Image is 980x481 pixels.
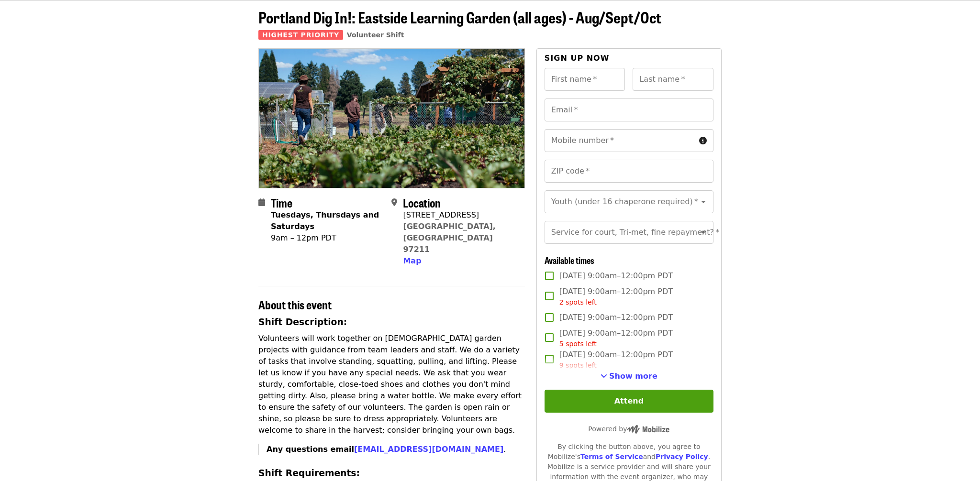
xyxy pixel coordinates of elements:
[545,254,594,266] span: Available times
[545,160,713,183] input: ZIP code
[559,361,597,369] span: 9 spots left
[403,209,517,221] div: [STREET_ADDRESS]
[347,31,404,39] a: Volunteer Shift
[354,445,503,454] a: [EMAIL_ADDRESS][DOMAIN_NAME]
[609,372,657,381] span: Show more
[656,453,708,460] a: Privacy Policy
[559,298,597,306] span: 2 spots left
[545,390,713,413] button: Attend
[697,226,710,239] button: Open
[271,232,384,244] div: 9am – 12pm PDT
[267,444,525,455] p: .
[258,6,661,28] span: Portland Dig In!: Eastside Learning Garden (all ages) - Aug/Sept/Oct
[403,256,421,265] span: Map
[545,129,695,152] input: Mobile number
[403,194,441,211] span: Location
[259,49,524,187] img: Portland Dig In!: Eastside Learning Garden (all ages) - Aug/Sept/Oct organized by Oregon Food Bank
[258,333,525,436] p: Volunteers will work together on [DEMOGRAPHIC_DATA] garden projects with guidance from team leade...
[271,210,379,231] strong: Tuesdays, Thursdays and Saturdays
[403,255,421,267] button: Map
[258,296,332,313] span: About this event
[559,312,673,323] span: [DATE] 9:00am–12:00pm PDT
[258,198,265,207] i: calendar icon
[699,136,707,145] i: circle-info icon
[580,453,643,460] a: Terms of Service
[258,30,343,40] span: Highest Priority
[697,195,710,208] button: Open
[601,371,657,382] button: See more timeslots
[545,54,610,63] span: Sign up now
[271,194,292,211] span: Time
[403,222,496,254] a: [GEOGRAPHIC_DATA], [GEOGRAPHIC_DATA] 97211
[559,349,673,371] span: [DATE] 9:00am–12:00pm PDT
[633,68,713,91] input: Last name
[588,425,669,433] span: Powered by
[258,468,360,478] strong: Shift Requirements:
[545,98,713,121] input: Email
[559,270,673,282] span: [DATE] 9:00am–12:00pm PDT
[559,286,673,307] span: [DATE] 9:00am–12:00pm PDT
[627,425,669,434] img: Powered by Mobilize
[258,317,347,327] strong: Shift Description:
[391,198,397,207] i: map-marker-alt icon
[545,68,625,91] input: First name
[559,328,673,349] span: [DATE] 9:00am–12:00pm PDT
[559,340,597,348] span: 5 spots left
[267,445,503,454] strong: Any questions email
